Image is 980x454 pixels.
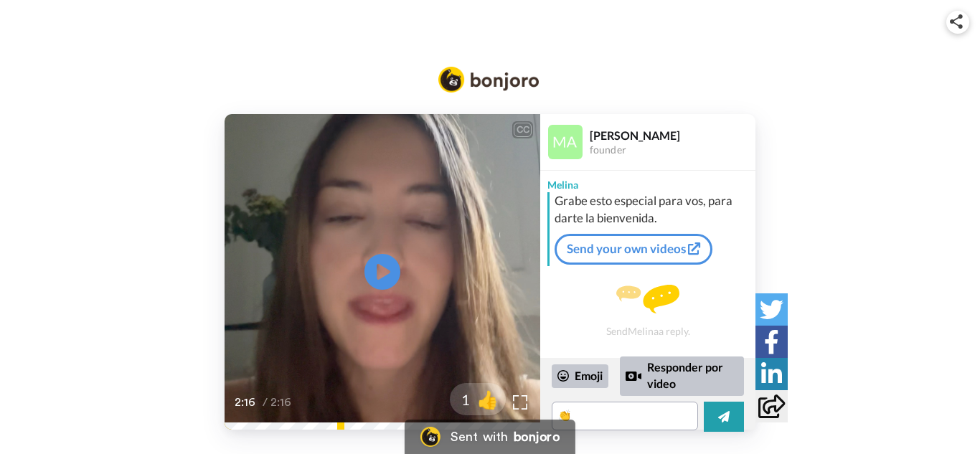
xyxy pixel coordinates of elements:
[438,67,539,93] img: Bonjoro Logo
[552,364,608,387] div: Emoji
[555,234,712,264] a: Send your own videos
[548,125,583,159] img: Profile Image
[540,171,755,192] div: Melina
[626,367,641,384] div: Reply by Video
[590,144,755,156] div: founder
[450,389,470,410] span: 1
[540,272,755,351] div: Send Melina a reply.
[620,356,744,396] div: Responder por video
[263,394,268,411] span: /
[514,430,560,443] div: bonjoro
[270,394,296,411] span: 2:16
[514,123,532,137] div: CC
[552,402,698,430] textarea: 👏
[616,285,679,313] img: message.svg
[555,192,752,227] div: Grabe esto especial para vos, para darte la bienvenida.
[405,420,575,454] a: Bonjoro LogoSent withbonjoro
[590,128,755,142] div: [PERSON_NAME]
[451,430,508,443] div: Sent with
[950,14,963,29] img: ic_share.svg
[235,394,260,411] span: 2:16
[420,427,440,447] img: Bonjoro Logo
[450,383,506,415] button: 1👍
[470,388,506,411] span: 👍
